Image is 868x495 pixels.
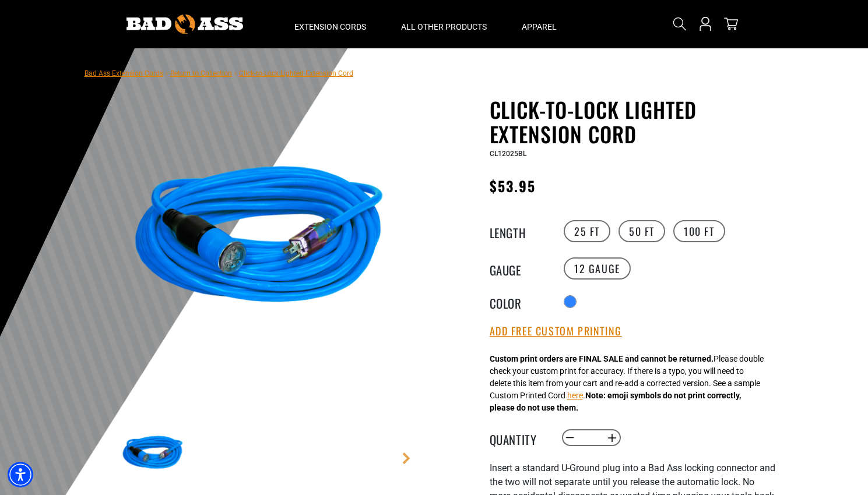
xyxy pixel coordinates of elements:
[490,175,536,196] span: $53.95
[294,22,366,32] span: Extension Cords
[490,391,741,412] strong: Note: emoji symbols do not print correctly, please do not use them.
[490,150,526,158] span: CL12025BL
[670,15,689,33] summary: Search
[85,69,163,77] a: Bad Ass Extension Cords
[490,430,548,446] label: Quantity
[564,220,610,242] label: 25 FT
[490,354,714,363] strong: Custom print orders are FINAL SALE and cannot be returned.
[673,220,725,242] label: 100 FT
[8,462,33,487] div: Accessibility Menu
[490,325,622,338] button: Add Free Custom Printing
[401,22,487,32] span: All Other Products
[400,452,412,464] a: Next
[126,15,243,34] img: Bad Ass Extension Cords
[722,17,740,31] a: cart
[119,100,400,380] img: blue
[490,353,764,414] div: Please double check your custom print for accuracy. If there is a typo, you will need to delete t...
[239,69,353,77] span: Click-to-Lock Lighted Extension Cord
[85,66,353,80] nav: breadcrumbs
[166,69,168,77] span: ›
[522,22,557,32] span: Apparel
[490,224,548,239] legend: Length
[170,69,232,77] a: Return to Collection
[490,294,548,309] legend: Color
[490,261,548,276] legend: Gauge
[564,257,631,280] label: 12 Gauge
[234,69,237,77] span: ›
[119,420,187,487] img: blue
[490,97,775,146] h1: Click-to-Lock Lighted Extension Cord
[619,220,665,242] label: 50 FT
[567,390,583,402] button: here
